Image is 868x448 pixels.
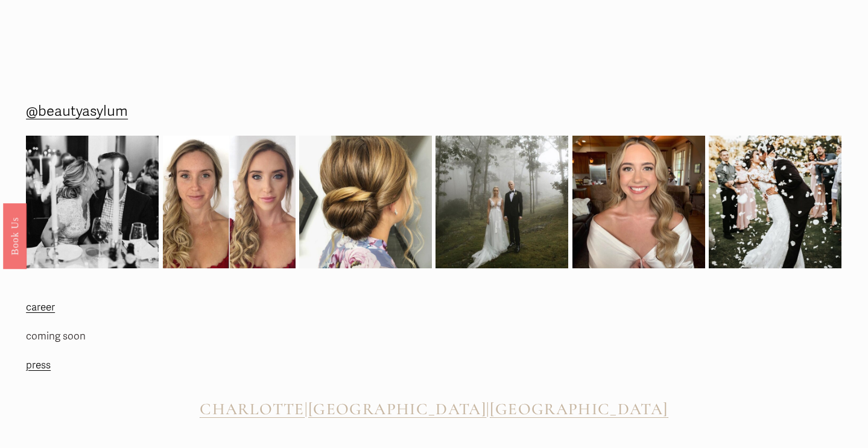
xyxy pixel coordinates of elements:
[26,98,128,124] a: @beautyasylum
[308,400,486,419] a: [GEOGRAPHIC_DATA]
[26,327,225,346] p: coming soon
[3,203,27,268] a: Book Us
[436,136,568,268] img: Picture perfect 💫 @beautyasylum_charlotte @apryl_naylor_makeup #beautyasylum_apryl @uptownfunkyou...
[305,399,308,419] span: |
[709,119,841,285] img: 2020 didn&rsquo;t stop this wedding celebration! 🎊😍🎉 @beautyasylum_atlanta #beautyasylum @bridal_...
[490,400,668,419] a: [GEOGRAPHIC_DATA]
[26,356,51,375] a: press
[26,298,55,317] a: career
[299,123,432,281] img: So much pretty from this weekend! Here&rsquo;s one from @beautyasylum_charlotte #beautyasylum @up...
[200,400,304,419] a: CHARLOTTE
[486,399,490,419] span: |
[200,399,304,419] span: CHARLOTTE
[26,136,159,268] img: Rehearsal dinner vibes from Raleigh, NC. We added a subtle braid at the top before we created her...
[308,399,486,419] span: [GEOGRAPHIC_DATA]
[572,136,705,268] img: Going into the wedding weekend with some bridal inspo for ya! 💫 @beautyasylum_charlotte #beautyas...
[163,136,296,268] img: It&rsquo;s been a while since we&rsquo;ve shared a before and after! Subtle makeup &amp; romantic...
[490,399,668,419] span: [GEOGRAPHIC_DATA]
